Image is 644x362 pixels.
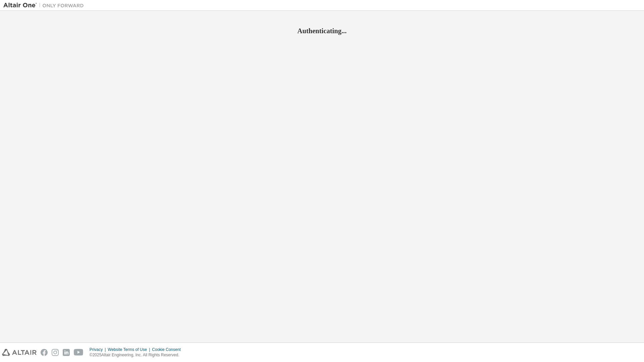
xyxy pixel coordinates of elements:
p: © 2025 Altair Engineering, Inc. All Rights Reserved. [90,352,185,358]
h2: Authenticating... [3,27,641,35]
img: instagram.svg [52,349,59,356]
img: facebook.svg [41,349,48,356]
div: Cookie Consent [152,347,184,352]
img: linkedin.svg [63,349,70,356]
div: Website Terms of Use [108,347,152,352]
img: altair_logo.svg [2,349,37,356]
div: Privacy [90,347,108,352]
img: youtube.svg [74,349,84,356]
img: Altair One [3,2,87,9]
